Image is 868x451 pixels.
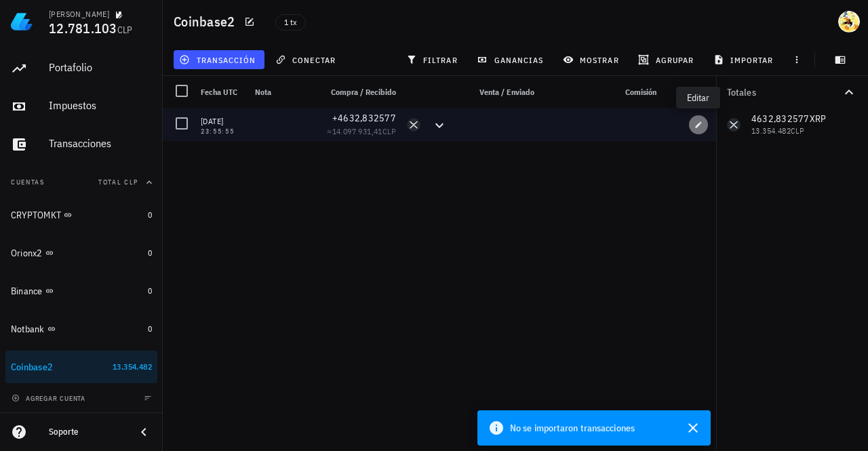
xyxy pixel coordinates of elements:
[727,87,841,97] div: Totales
[278,54,336,65] span: conectar
[11,210,61,221] div: CRYPTOMKT
[284,15,297,30] span: 1 tx
[174,11,240,33] h1: Coinbase2
[5,166,157,199] button: CuentasTotal CLP
[5,52,157,85] a: Portafolio
[11,361,53,373] div: Coinbase2
[117,24,133,36] span: CLP
[564,76,662,109] div: Comisión
[407,118,420,132] div: XRP-icon
[566,54,619,65] span: mostrar
[479,87,534,97] span: Venta / Enviado
[14,394,85,403] span: agregar cuenta
[510,420,635,435] span: No se importaron transacciones
[11,11,33,33] img: LedgiFi
[250,76,315,109] div: Nota
[328,126,396,136] span: ≈
[49,61,152,74] div: Portafolio
[557,50,627,69] button: mostrar
[11,323,45,335] div: Notbank
[174,50,264,69] button: transacción
[382,126,396,136] span: CLP
[409,54,458,65] span: filtrar
[11,248,43,259] div: Orionx2
[5,90,157,123] a: Impuestos
[49,99,152,112] div: Impuestos
[8,391,92,405] button: agregar cuenta
[625,87,656,97] span: Comisión
[255,87,271,97] span: Nota
[148,210,152,220] span: 0
[148,323,152,334] span: 0
[5,275,157,307] a: Binance 0
[633,50,702,69] button: agrupar
[201,128,244,135] div: 23:55:55
[453,76,540,109] div: Venta / Enviado
[479,54,543,65] span: ganancias
[49,19,117,37] span: 12.781.103
[11,286,43,297] div: Binance
[471,50,552,69] button: ganancias
[113,361,152,372] span: 13.354.482
[5,351,157,383] a: Coinbase2 13.354.482
[331,87,396,97] span: Compra / Recibido
[716,76,868,109] button: Totales
[716,54,774,65] span: importar
[49,137,152,150] div: Transacciones
[182,54,256,65] span: transacción
[49,427,125,437] div: Soporte
[332,126,382,136] span: 14.097.931,41
[98,178,138,187] span: Total CLP
[148,286,152,296] span: 0
[201,115,244,128] div: [DATE]
[707,50,782,69] button: importar
[838,11,860,33] div: avatar
[332,112,396,124] span: +4632,832577
[315,76,401,109] div: Compra / Recibido
[201,87,237,97] span: Fecha UTC
[5,199,157,231] a: CRYPTOMKT 0
[5,128,157,161] a: Transacciones
[270,50,344,69] button: conectar
[49,9,109,20] div: [PERSON_NAME]
[195,76,250,109] div: Fecha UTC
[148,248,152,258] span: 0
[401,50,466,69] button: filtrar
[5,237,157,269] a: Orionx2 0
[5,313,157,345] a: Notbank 0
[641,54,694,65] span: agrupar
